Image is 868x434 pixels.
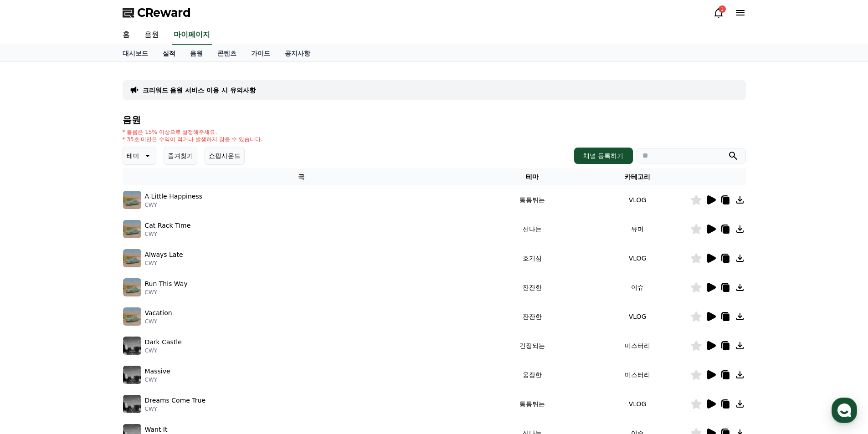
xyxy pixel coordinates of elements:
p: CWY [145,201,203,209]
td: 긴장되는 [480,331,585,360]
a: 홈 [115,26,137,45]
p: CWY [145,260,183,267]
p: * 35초 미만은 수익이 적거나 발생하지 않을 수 있습니다. [123,136,263,143]
td: 통통튀는 [480,185,585,214]
img: music [123,249,141,267]
td: VLOG [585,185,690,214]
a: 대화 [60,289,118,311]
img: music [123,337,141,355]
a: 크리워드 음원 서비스 이용 시 유의사항 [143,86,256,95]
img: music [123,191,141,209]
td: 유머 [585,214,690,244]
a: 공지사항 [277,45,318,61]
a: CReward [123,5,191,20]
a: 마이페이지 [172,26,212,45]
p: Dreams Come True [145,396,206,405]
td: 이슈 [585,273,690,302]
p: CWY [145,289,188,296]
img: music [123,278,141,296]
img: music [123,395,141,413]
p: Massive [145,367,170,376]
td: 신나는 [480,214,585,244]
a: 음원 [137,26,166,45]
td: VLOG [585,302,690,331]
td: 잔잔한 [480,302,585,331]
p: CWY [145,347,182,354]
td: VLOG [585,244,690,273]
p: Vacation [145,308,172,318]
p: CWY [145,318,172,325]
td: VLOG [585,389,690,419]
button: 쇼핑사운드 [205,147,245,165]
a: 실적 [155,45,183,61]
td: 미스터리 [585,331,690,360]
div: 1 [719,5,726,13]
p: CWY [145,230,191,238]
p: A Little Happiness [145,192,203,201]
p: Dark Castle [145,337,182,347]
img: music [123,220,141,238]
a: 설정 [118,289,175,311]
td: 웅장한 [480,360,585,389]
p: Always Late [145,250,183,260]
p: 테마 [127,149,139,162]
span: 설정 [141,302,152,310]
p: Cat Rack Time [145,221,191,230]
span: 홈 [29,302,34,310]
button: 채널 등록하기 [574,148,632,164]
img: music [123,366,141,384]
a: 대시보드 [115,45,155,61]
img: music [123,307,141,326]
th: 곡 [123,168,480,185]
td: 잔잔한 [480,273,585,302]
th: 카테고리 [585,168,690,185]
th: 테마 [480,168,585,185]
a: 콘텐츠 [210,45,244,61]
a: 1 [713,7,724,18]
a: 가이드 [244,45,277,61]
p: * 볼륨은 15% 이상으로 설정해주세요. [123,128,263,136]
td: 통통튀는 [480,389,585,419]
span: CReward [137,5,191,20]
p: CWY [145,376,170,383]
span: 대화 [83,303,94,310]
p: CWY [145,405,206,413]
p: Run This Way [145,279,188,289]
button: 테마 [123,147,156,165]
td: 미스터리 [585,360,690,389]
td: 호기심 [480,244,585,273]
h4: 음원 [123,115,746,125]
a: 홈 [3,289,60,311]
button: 즐겨찾기 [164,147,197,165]
a: 음원 [183,45,210,61]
